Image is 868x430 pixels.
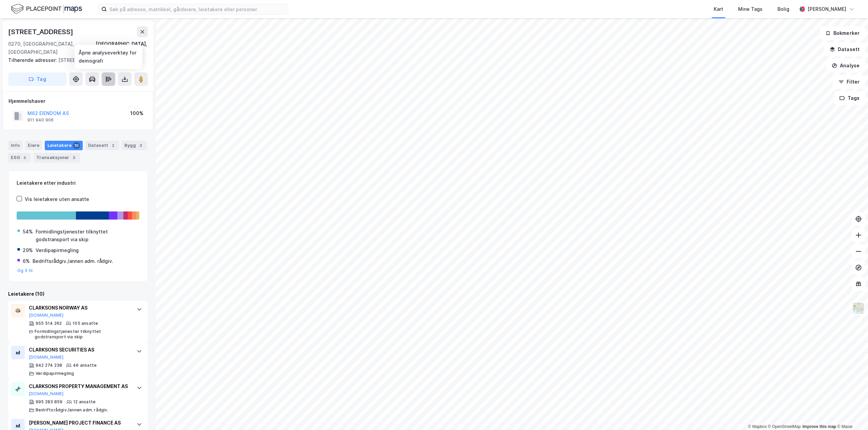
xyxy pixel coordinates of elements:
[8,40,96,56] div: 0270, [GEOGRAPHIC_DATA], [GEOGRAPHIC_DATA]
[27,117,54,123] div: 911 940 906
[36,228,139,244] div: Formidlingstjenester tilknyttet godstransport via skip
[29,304,130,312] div: CLARKSONS NORWAY AS
[23,246,33,254] div: 29%
[34,153,80,162] div: Transaksjoner
[714,5,723,13] div: Kart
[29,313,64,318] button: [DOMAIN_NAME]
[137,142,144,149] div: 3
[110,142,116,149] div: 2
[8,153,31,162] div: ESG
[33,257,113,265] div: Bedriftsrådgiv./annen adm. rådgiv.
[36,371,74,376] div: Verdipapirmegling
[8,97,147,105] div: Hjemmelshaver
[8,26,75,37] div: [STREET_ADDRESS]
[25,195,89,203] div: Vis leietakere uten ansatte
[834,398,868,430] iframe: Chat Widget
[768,424,801,429] a: OpenStreetMap
[73,399,96,405] div: 12 ansatte
[738,5,763,13] div: Mine Tags
[748,424,767,429] a: Mapbox
[17,268,33,273] button: Og 5 til
[824,43,865,56] button: Datasett
[11,3,82,15] img: logo.f888ab2527a4732fd821a326f86c7f29.svg
[29,382,130,390] div: CLARKSONS PROPERTY MANAGEMENT AS
[29,346,130,354] div: CLARKSONS SECURITIES AS
[122,141,147,150] div: Bygg
[36,407,108,413] div: Bedriftsrådgiv./annen adm. rådgiv.
[130,109,143,117] div: 100%
[107,4,288,14] input: Søk på adresse, matrikkel, gårdeiere, leietakere eller personer
[17,179,139,187] div: Leietakere etter industri
[834,91,865,105] button: Tags
[29,355,64,360] button: [DOMAIN_NAME]
[8,72,66,86] button: Tag
[834,398,868,430] div: Kontrollprogram for chat
[8,56,142,64] div: [STREET_ADDRESS]
[35,329,130,340] div: Formidlingstjenester tilknyttet godstransport via skip
[833,75,865,89] button: Filter
[21,154,28,161] div: 5
[803,424,836,429] a: Improve this map
[73,363,97,368] div: 46 ansatte
[36,363,62,368] div: 942 274 238
[8,57,58,63] span: Tilhørende adresser:
[36,399,62,405] div: 995 283 859
[96,40,148,56] div: [GEOGRAPHIC_DATA], 210/59
[777,5,789,13] div: Bolig
[73,321,98,326] div: 105 ansatte
[29,419,130,427] div: [PERSON_NAME] PROJECT FINANCE AS
[8,290,148,298] div: Leietakere (10)
[8,141,22,150] div: Info
[852,302,865,315] img: Z
[23,257,30,265] div: 6%
[826,59,865,72] button: Analyse
[36,321,62,326] div: 955 514 262
[85,141,119,150] div: Datasett
[808,5,846,13] div: [PERSON_NAME]
[36,246,79,254] div: Verdipapirmegling
[23,228,33,236] div: 54%
[71,154,77,161] div: 3
[73,142,80,149] div: 10
[29,391,64,397] button: [DOMAIN_NAME]
[25,141,42,150] div: Eiere
[820,26,865,40] button: Bokmerker
[45,141,83,150] div: Leietakere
